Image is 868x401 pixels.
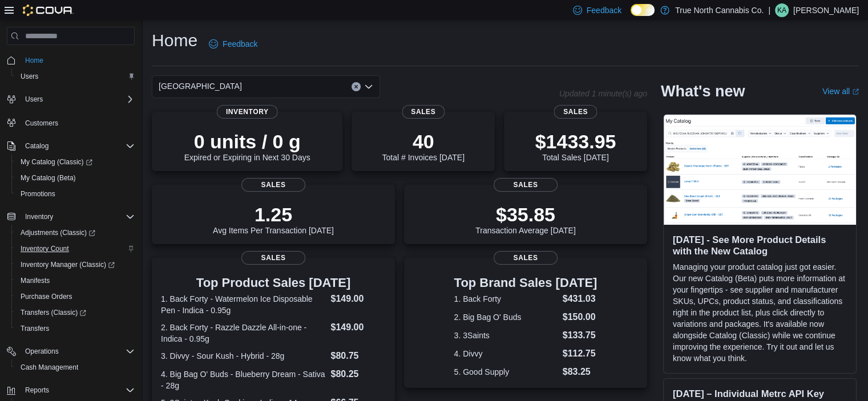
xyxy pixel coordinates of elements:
[16,306,135,319] span: Transfers (Classic)
[559,89,647,98] p: Updated 1 minute(s) ago
[16,290,135,303] span: Purchase Orders
[161,293,326,316] dt: 1. Back Forty - Watermelon Ice Disposable Pen - Indica - 0.95g
[2,382,139,398] button: Reports
[213,203,334,235] div: Avg Items Per Transaction [DATE]
[152,29,197,52] h1: Home
[21,324,49,333] span: Transfers
[21,92,135,106] span: Users
[2,91,139,107] button: Users
[21,228,95,237] span: Adjustments (Classic)
[822,87,859,96] a: View allExternal link
[563,329,597,342] dd: $133.75
[535,130,616,153] p: $1433.95
[2,114,139,131] button: Customers
[21,157,92,167] span: My Catalog (Classic)
[21,92,47,106] button: Users
[21,363,78,372] span: Cash Management
[631,4,655,16] input: Dark Mode
[563,365,597,379] dd: $83.25
[11,154,139,170] a: My Catalog (Classic)
[11,68,139,84] button: Users
[2,209,139,225] button: Inventory
[16,70,135,83] span: Users
[184,130,310,153] p: 0 units / 0 g
[25,95,43,104] span: Users
[161,322,326,345] dt: 2. Back Forty - Razzle Dazzle All-in-one - Indica - 0.95g
[2,138,139,154] button: Catalog
[382,130,464,162] div: Total # Invoices [DATE]
[16,171,80,185] a: My Catalog (Beta)
[352,82,361,91] button: Clear input
[382,130,464,153] p: 40
[454,348,558,359] dt: 4. Divvy
[11,273,139,289] button: Manifests
[454,293,558,305] dt: 1. Back Forty
[11,170,139,186] button: My Catalog (Beta)
[241,251,305,265] span: Sales
[535,130,616,162] div: Total Sales [DATE]
[21,189,55,199] span: Promotions
[16,187,60,201] a: Promotions
[16,171,135,185] span: My Catalog (Beta)
[554,105,597,119] span: Sales
[21,210,58,224] button: Inventory
[16,274,54,287] a: Manifests
[16,361,83,374] a: Cash Management
[161,350,326,362] dt: 3. Divvy - Sour Kush - Hybrid - 28g
[673,261,847,364] p: Managing your product catalog just got easier. Our new Catalog (Beta) puts more information at yo...
[475,203,576,226] p: $35.85
[21,115,135,129] span: Customers
[25,141,49,151] span: Catalog
[2,52,139,68] button: Home
[25,56,43,65] span: Home
[2,343,139,359] button: Operations
[11,257,139,273] a: Inventory Manager (Classic)
[21,292,72,301] span: Purchase Orders
[21,308,86,317] span: Transfers (Classic)
[184,130,310,162] div: Expired or Expiring in Next 30 Days
[16,258,119,272] a: Inventory Manager (Classic)
[161,276,386,290] h3: Top Product Sales [DATE]
[777,3,786,17] span: KA
[16,306,91,319] a: Transfers (Classic)
[21,276,50,285] span: Manifests
[16,155,97,169] a: My Catalog (Classic)
[494,178,558,192] span: Sales
[11,241,139,257] button: Inventory Count
[11,359,139,375] button: Cash Management
[25,119,58,128] span: Customers
[25,386,49,395] span: Reports
[775,3,789,17] div: Katie Augi
[25,347,59,356] span: Operations
[16,70,43,83] a: Users
[852,88,859,95] svg: External link
[21,139,135,153] span: Catalog
[673,234,847,257] h3: [DATE] - See More Product Details with the New Catalog
[364,82,373,91] button: Open list of options
[11,186,139,202] button: Promotions
[21,173,76,183] span: My Catalog (Beta)
[454,366,558,378] dt: 5. Good Supply
[675,3,764,17] p: True North Cannabis Co.
[563,292,597,306] dd: $431.03
[661,82,745,100] h2: What's new
[21,210,135,224] span: Inventory
[213,203,334,226] p: 1.25
[11,305,139,321] a: Transfers (Classic)
[454,276,597,290] h3: Top Brand Sales [DATE]
[159,79,242,93] span: [GEOGRAPHIC_DATA]
[330,349,385,363] dd: $80.75
[16,322,135,335] span: Transfers
[631,16,631,17] span: Dark Mode
[454,330,558,341] dt: 3. 3Saints
[16,155,135,169] span: My Catalog (Classic)
[475,203,576,235] div: Transaction Average [DATE]
[11,289,139,305] button: Purchase Orders
[16,187,135,201] span: Promotions
[587,5,621,16] span: Feedback
[21,383,54,397] button: Reports
[402,105,445,119] span: Sales
[563,347,597,361] dd: $112.75
[21,72,38,81] span: Users
[241,178,305,192] span: Sales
